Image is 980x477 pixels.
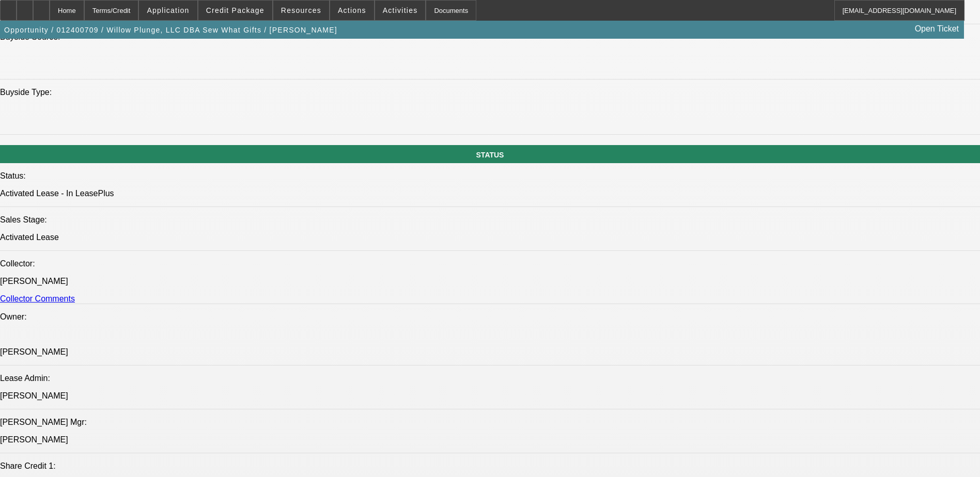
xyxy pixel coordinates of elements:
button: Application [139,1,197,20]
span: STATUS [476,151,504,159]
span: Activities [383,6,418,14]
button: Credit Package [198,1,272,20]
a: Open Ticket [911,20,963,38]
span: Credit Package [206,6,265,14]
span: Resources [281,6,321,14]
button: Resources [273,1,329,20]
span: Application [147,6,189,14]
button: Actions [330,1,374,20]
span: Actions [338,6,366,14]
button: Activities [375,1,426,20]
span: Opportunity / 012400709 / Willow Plunge, LLC DBA Sew What Gifts / [PERSON_NAME] [4,26,337,34]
